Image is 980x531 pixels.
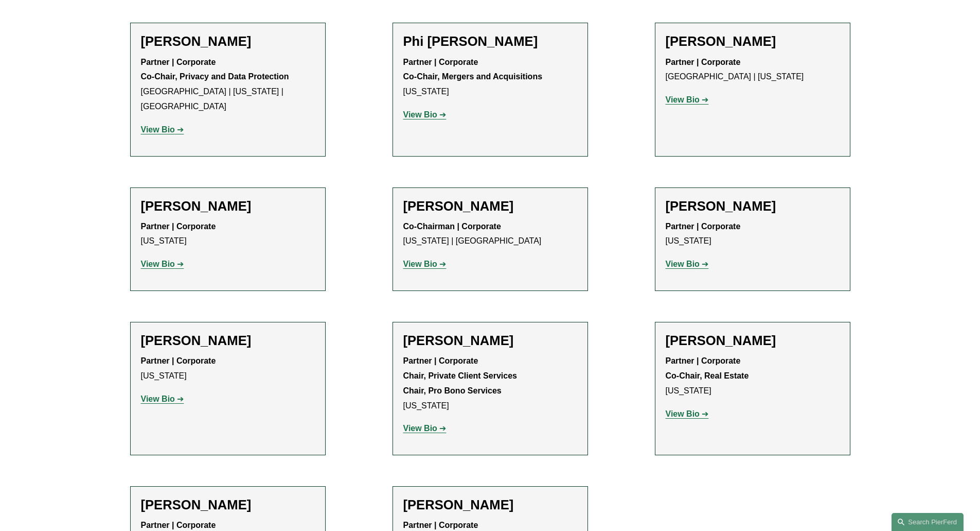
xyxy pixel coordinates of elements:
strong: Co-Chair, Mergers and Acquisitions [403,72,543,81]
p: [US_STATE] [403,55,577,99]
a: View Bio [141,125,184,134]
p: [US_STATE] [666,354,840,398]
strong: Partner | Corporate Chair, Private Client Services Chair, Pro Bono Services [403,356,517,395]
strong: View Bio [141,260,175,268]
p: [GEOGRAPHIC_DATA] | [US_STATE] [666,55,840,85]
p: [US_STATE] [666,219,840,249]
a: View Bio [403,110,447,119]
h2: [PERSON_NAME] [141,333,315,349]
strong: View Bio [403,424,437,433]
strong: Partner | Corporate [141,222,216,231]
p: [US_STATE] [403,354,577,413]
strong: View Bio [666,409,700,418]
h2: [PERSON_NAME] [141,33,315,49]
a: Search this site [892,513,964,531]
h2: [PERSON_NAME] [141,198,315,214]
a: View Bio [666,95,709,104]
strong: Partner | Corporate [403,58,478,66]
h2: [PERSON_NAME] [403,333,577,349]
h2: [PERSON_NAME] [403,198,577,214]
strong: View Bio [666,260,700,268]
a: View Bio [141,395,184,403]
p: [US_STATE] [141,354,315,384]
strong: View Bio [403,260,437,268]
h2: [PERSON_NAME] [403,497,577,513]
h2: [PERSON_NAME] [666,333,840,349]
a: View Bio [666,409,709,418]
strong: Partner | Corporate Co-Chair, Real Estate [666,356,749,380]
p: [US_STATE] [141,219,315,249]
a: View Bio [666,260,709,268]
p: [US_STATE] | [GEOGRAPHIC_DATA] [403,219,577,249]
strong: Partner | Corporate [141,356,216,365]
a: View Bio [403,424,447,433]
strong: View Bio [403,110,437,119]
h2: Phi [PERSON_NAME] [403,33,577,49]
h2: [PERSON_NAME] [141,497,315,513]
strong: Partner | Corporate [666,222,741,231]
a: View Bio [141,260,184,268]
strong: Co-Chairman | Corporate [403,222,501,231]
h2: [PERSON_NAME] [666,198,840,214]
strong: View Bio [666,95,700,104]
strong: View Bio [141,125,175,134]
strong: Partner | Corporate Co-Chair, Privacy and Data Protection [141,58,289,81]
strong: Partner | Corporate [403,521,478,529]
strong: View Bio [141,395,175,403]
strong: Partner | Corporate [141,521,216,529]
h2: [PERSON_NAME] [666,33,840,49]
a: View Bio [403,260,447,268]
strong: Partner | Corporate [666,58,741,66]
p: [GEOGRAPHIC_DATA] | [US_STATE] | [GEOGRAPHIC_DATA] [141,55,315,114]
